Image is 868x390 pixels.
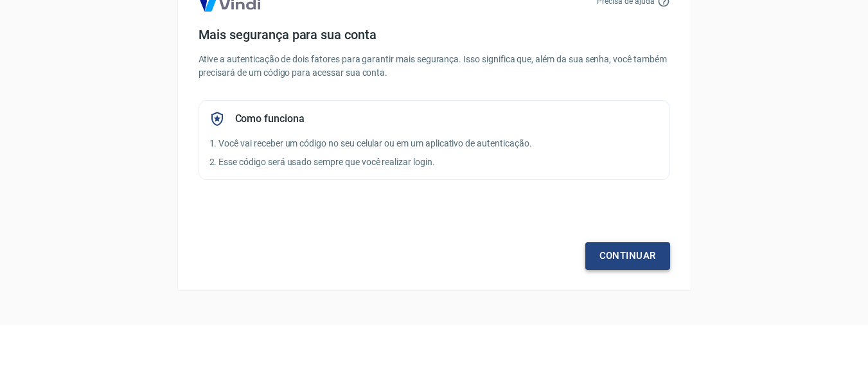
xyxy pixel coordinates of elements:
h5: Como funciona [235,112,305,125]
p: Ative a autenticação de dois fatores para garantir mais segurança. Isso significa que, além da su... [199,53,670,80]
p: 1. Você vai receber um código no seu celular ou em um aplicativo de autenticação. [209,137,659,150]
p: 2. Esse código será usado sempre que você realizar login. [209,155,659,169]
a: Continuar [585,242,670,269]
h4: Mais segurança para sua conta [199,27,670,42]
